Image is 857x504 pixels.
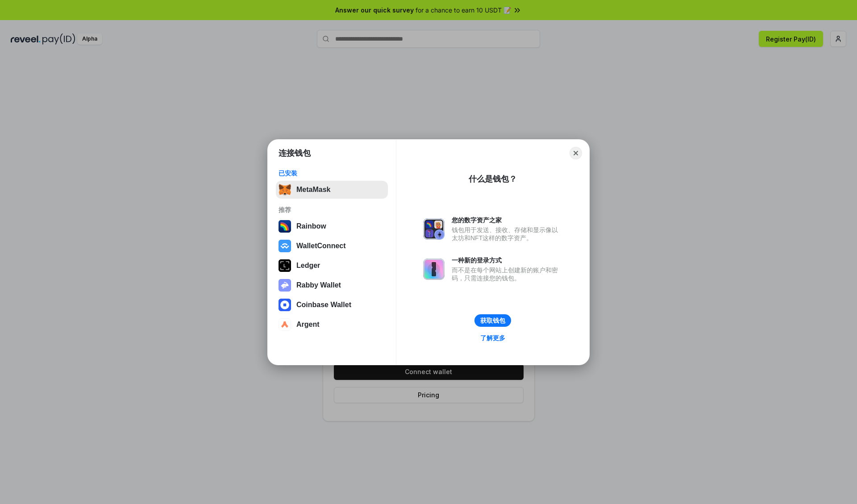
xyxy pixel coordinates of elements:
[279,299,291,311] img: svg+xml,%3Csvg%20width%3D%2228%22%20height%3D%2228%22%20viewBox%3D%220%200%2028%2028%22%20fill%3D...
[296,281,341,289] div: Rabby Wallet
[296,321,320,329] div: Argent
[279,148,311,158] h1: 连接钱包
[452,266,562,282] div: 而不是在每个网站上创建新的账户和密码，只需连接您的钱包。
[279,240,291,252] img: svg+xml,%3Csvg%20width%3D%2228%22%20height%3D%2228%22%20viewBox%3D%220%200%2028%2028%22%20fill%3D...
[480,334,505,342] div: 了解更多
[296,301,351,309] div: Coinbase Wallet
[279,259,291,272] img: svg+xml,%3Csvg%20xmlns%3D%22http%3A%2F%2Fwww.w3.org%2F2000%2Fsvg%22%20width%3D%2228%22%20height%3...
[423,218,445,240] img: svg+xml,%3Csvg%20xmlns%3D%22http%3A%2F%2Fwww.w3.org%2F2000%2Fsvg%22%20fill%3D%22none%22%20viewBox...
[279,318,291,331] img: svg+xml,%3Csvg%20width%3D%2228%22%20height%3D%2228%22%20viewBox%3D%220%200%2028%2028%22%20fill%3D...
[475,332,511,344] a: 了解更多
[423,258,445,280] img: svg+xml,%3Csvg%20xmlns%3D%22http%3A%2F%2Fwww.w3.org%2F2000%2Fsvg%22%20fill%3D%22none%22%20viewBox...
[296,222,326,230] div: Rainbow
[276,237,388,255] button: WalletConnect
[296,242,346,250] div: WalletConnect
[276,181,388,199] button: MetaMask
[480,317,505,325] div: 获取钱包
[279,220,291,233] img: svg+xml,%3Csvg%20width%3D%22120%22%20height%3D%22120%22%20viewBox%3D%220%200%20120%20120%22%20fil...
[296,262,320,270] div: Ledger
[570,147,582,159] button: Close
[452,216,562,224] div: 您的数字资产之家
[452,256,562,264] div: 一种新的登录方式
[279,169,385,177] div: 已安装
[276,316,388,333] button: Argent
[279,279,291,292] img: svg+xml,%3Csvg%20xmlns%3D%22http%3A%2F%2Fwww.w3.org%2F2000%2Fsvg%22%20fill%3D%22none%22%20viewBox...
[276,257,388,275] button: Ledger
[469,174,517,184] div: 什么是钱包？
[279,183,291,196] img: svg+xml,%3Csvg%20fill%3D%22none%22%20height%3D%2233%22%20viewBox%3D%220%200%2035%2033%22%20width%...
[474,314,511,327] button: 获取钱包
[452,226,562,242] div: 钱包用于发送、接收、存储和显示像以太坊和NFT这样的数字资产。
[296,186,330,194] div: MetaMask
[276,296,388,314] button: Coinbase Wallet
[276,217,388,235] button: Rainbow
[276,276,388,294] button: Rabby Wallet
[279,206,385,214] div: 推荐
